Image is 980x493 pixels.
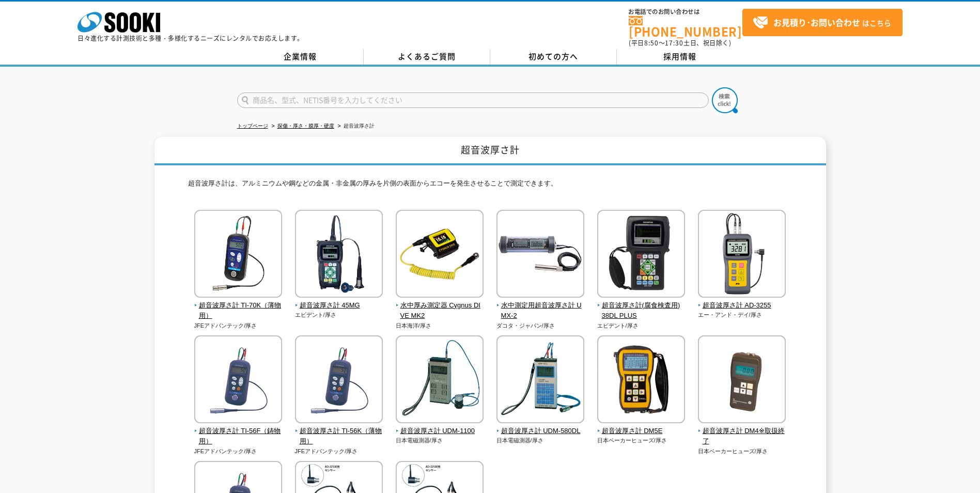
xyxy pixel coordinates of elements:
[237,49,364,65] a: 企業情報
[295,416,383,447] a: 超音波厚さ計 TI-56K（薄物用）
[597,321,686,330] p: エビデント/厚さ
[698,335,786,426] img: 超音波厚さ計 DM4※取扱終了
[295,210,383,300] img: 超音波厚さ計 45MG
[617,49,743,65] a: 採用情報
[188,178,792,194] p: 超音波厚さ計は、アルミニウムや鋼などの金属・非金属の厚みを片側の表面からエコーを発生させることで測定できます。
[698,210,786,300] img: 超音波厚さ計 AD-3255
[629,16,742,37] a: [PHONE_NUMBER]
[396,321,484,330] p: 日本海洋/厚さ
[396,335,484,426] img: 超音波厚さ計 UDM-1100
[597,436,686,445] p: 日本ベーカーヒューズ/厚さ
[496,210,584,300] img: 水中測定用超音波厚さ計 UMX-2
[597,426,686,437] span: 超音波厚さ計 DM5E
[665,38,683,48] span: 17:30
[742,9,903,36] a: お見積り･お問い合わせはこちら
[496,436,585,445] p: 日本電磁測器/厚さ
[295,426,383,448] span: 超音波厚さ計 TI-56K（薄物用）
[698,426,786,448] span: 超音波厚さ計 DM4※取扱終了
[277,123,334,129] a: 探傷・厚さ・膜厚・硬度
[490,49,617,65] a: 初めての方へ
[396,290,484,321] a: 水中厚み測定器 Cygnus DIVE MK2
[295,311,383,319] p: エビデント/厚さ
[295,300,383,311] span: 超音波厚さ計 45MG
[496,300,585,322] span: 水中測定用超音波厚さ計 UMX-2
[698,290,786,311] a: 超音波厚さ計 AD-3255
[597,290,686,321] a: 超音波厚さ計(腐食検査用) 38DL PLUS
[712,87,738,113] img: btn_search.png
[194,210,282,300] img: 超音波厚さ計 TI-70K（薄物用）
[154,137,826,165] h1: 超音波厚さ計
[496,426,585,437] span: 超音波厚さ計 UDM-580DL
[496,321,585,330] p: ダコタ・ジャパン/厚さ
[364,49,490,65] a: よくあるご質問
[194,300,283,322] span: 超音波厚さ計 TI-70K（薄物用）
[295,335,383,426] img: 超音波厚さ計 TI-56K（薄物用）
[396,426,484,437] span: 超音波厚さ計 UDM-1100
[597,300,686,322] span: 超音波厚さ計(腐食検査用) 38DL PLUS
[295,447,383,456] p: JFEアドバンテック/厚さ
[194,321,283,330] p: JFEアドバンテック/厚さ
[629,38,731,48] span: (平日 ～ 土日、祝日除く)
[698,416,786,447] a: 超音波厚さ計 DM4※取扱終了
[194,426,283,448] span: 超音波厚さ計 TI-56F（鋳物用）
[194,335,282,426] img: 超音波厚さ計 TI-56F（鋳物用）
[194,416,283,447] a: 超音波厚さ計 TI-56F（鋳物用）
[336,121,375,132] li: 超音波厚さ計
[496,290,585,321] a: 水中測定用超音波厚さ計 UMX-2
[597,416,686,437] a: 超音波厚さ計 DM5E
[396,436,484,445] p: 日本電磁測器/厚さ
[773,16,860,28] strong: お見積り･お問い合わせ
[528,51,578,62] span: 初めての方へ
[698,311,786,319] p: エー・アンド・デイ/厚さ
[597,210,685,300] img: 超音波厚さ計(腐食検査用) 38DL PLUS
[597,335,685,426] img: 超音波厚さ計 DM5E
[698,447,786,456] p: 日本ベーカーヒューズ/厚さ
[629,9,742,15] span: お電話でのお問い合わせは
[396,416,484,437] a: 超音波厚さ計 UDM-1100
[396,210,484,300] img: 水中厚み測定器 Cygnus DIVE MK2
[194,290,283,321] a: 超音波厚さ計 TI-70K（薄物用）
[295,290,383,311] a: 超音波厚さ計 45MG
[698,300,786,311] span: 超音波厚さ計 AD-3255
[396,300,484,322] span: 水中厚み測定器 Cygnus DIVE MK2
[77,35,304,41] p: 日々進化する計測技術と多種・多様化するニーズにレンタルでお応えします。
[496,416,585,437] a: 超音波厚さ計 UDM-580DL
[237,93,709,108] input: 商品名、型式、NETIS番号を入力してください
[194,447,283,456] p: JFEアドバンテック/厚さ
[644,38,659,48] span: 8:50
[496,335,584,426] img: 超音波厚さ計 UDM-580DL
[753,15,891,30] span: はこちら
[237,123,268,129] a: トップページ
